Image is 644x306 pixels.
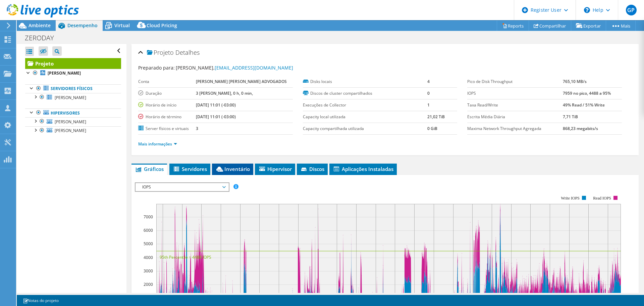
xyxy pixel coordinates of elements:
b: [PERSON_NAME] [48,70,81,76]
text: 7000 [144,214,153,220]
b: 868,23 megabits/s [563,126,598,131]
a: [PERSON_NAME] [25,93,121,102]
span: Discos [300,166,324,172]
b: 7959 no pico, 4488 a 95% [563,90,611,96]
a: Exportar [571,20,606,31]
span: Hipervisor [258,166,292,172]
b: 765,10 MB/s [563,79,587,84]
text: 5000 [144,241,153,247]
b: 4 [427,79,430,84]
b: 3 [PERSON_NAME], 0 h, 0 min, [196,90,253,96]
label: Duração [138,90,196,97]
text: Write IOPS [561,196,580,201]
span: Desempenho [67,22,98,29]
span: [PERSON_NAME], [176,64,293,71]
b: [DATE] 11:01 (-03:00) [196,102,236,108]
a: Notas do projeto [18,296,63,305]
span: Virtual [114,22,130,29]
label: Capacity compartilhada utilizada [303,125,428,132]
b: 0 GiB [427,126,437,131]
b: 1 [427,102,430,108]
label: Disks locais [303,78,428,85]
text: 6000 [144,227,153,233]
span: [PERSON_NAME] [55,95,86,100]
b: [PERSON_NAME] [PERSON_NAME] ADVOGADOS [196,79,287,84]
span: Servidores [173,166,207,172]
a: [PERSON_NAME] [25,117,121,126]
text: Read IOPS [593,196,611,201]
label: Execuções de Collector [303,102,428,108]
span: [PERSON_NAME] [55,119,86,125]
label: Preparado para: [138,64,175,71]
span: Projeto [147,49,174,56]
label: Capacity local utilizada [303,114,428,120]
text: 3000 [144,268,153,274]
span: [PERSON_NAME] [55,128,86,133]
span: Cloud Pricing [147,22,177,29]
span: Ambiente [29,22,51,29]
label: Maxima Network Throughput Agregada [467,125,562,132]
a: [EMAIL_ADDRESS][DOMAIN_NAME] [215,64,293,71]
label: Pico de Disk Throughput [467,78,562,85]
span: GP [626,5,637,15]
text: 2000 [144,281,153,287]
span: Detalhes [175,48,200,56]
label: Conta [138,78,196,85]
b: 0 [427,90,430,96]
b: 49% Read / 51% Write [563,102,605,108]
svg: \n [584,7,590,13]
a: [PERSON_NAME] [25,69,121,78]
a: Servidores físicos [25,84,121,93]
label: Server físicos e virtuais [138,125,196,132]
span: IOPS [139,183,225,191]
span: Gráficos [135,166,164,172]
a: Reports [497,20,529,31]
b: [DATE] 11:01 (-03:00) [196,114,236,120]
a: [PERSON_NAME] [25,126,121,135]
b: 3 [196,126,198,131]
b: 21,02 TiB [427,114,445,120]
span: Inventário [215,166,250,172]
label: Horário de início [138,102,196,108]
a: Hipervisores [25,108,121,117]
span: Aplicações Instaladas [333,166,393,172]
a: Mais informações [138,141,177,147]
h1: ZERODAY [22,34,64,42]
a: Compartilhar [529,20,571,31]
label: IOPS [467,90,562,97]
a: Mais [606,20,636,31]
label: Discos de cluster compartilhados [303,90,428,97]
b: 7,71 TiB [563,114,578,120]
text: 95th Percentile = 4488 IOPS [160,254,211,260]
label: Escrita Média Diária [467,114,562,120]
label: Taxa Read/Write [467,102,562,108]
text: 4000 [144,255,153,260]
label: Horário de término [138,114,196,120]
a: Projeto [25,58,121,69]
